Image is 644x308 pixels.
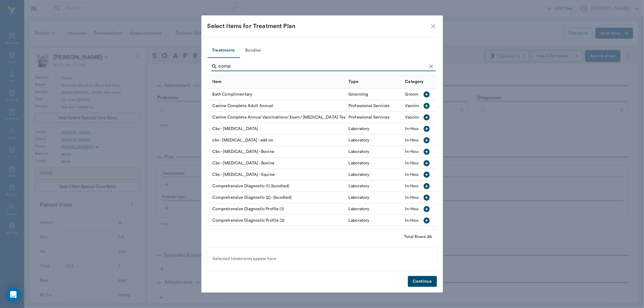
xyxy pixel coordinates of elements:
div: Professional Services [348,114,389,120]
div: In-House Lab [405,218,431,224]
div: Laboratory [348,183,370,189]
div: In-House Lab [405,126,431,132]
div: Cbc - [MEDICAL_DATA] [207,123,346,135]
div: Total Rows: 26 [404,234,432,240]
span: Selected treatments appear here [213,256,277,262]
div: Vaccine [405,103,420,109]
div: Grooming [348,91,368,97]
div: Comprehensive Diagnostic Profile (1) [207,203,346,215]
button: Bundles [240,43,267,58]
div: Ear Mite Treatment Complete [207,226,346,238]
div: Search [211,62,436,72]
div: Cbc - [MEDICAL_DATA] - Bovine [207,146,346,157]
div: Pharmacy [348,229,367,235]
div: Select Items for Treatment Plan [207,21,430,31]
div: Item [213,73,222,90]
div: In-House Lab [405,172,431,178]
div: Comprehensive Diagnostic Profile (2) [207,215,346,226]
div: Laboratory [348,149,370,155]
div: Cbc - [MEDICAL_DATA] - Bovine [207,157,346,169]
button: Treatments [207,43,240,58]
div: Canine Complete Annual Vaccinations/ Exam/ [MEDICAL_DATA] Test [207,112,346,123]
div: Professional Services [348,103,389,109]
div: Bath Complimentary [207,89,346,100]
div: In-House Lab [405,206,431,212]
button: close [430,23,437,30]
div: In-House Lab [405,160,431,166]
div: Laboratory [348,218,370,224]
div: Type [348,73,359,90]
div: Laboratory [348,126,370,132]
button: Clear [427,62,436,71]
div: Type [345,75,402,89]
div: Cbc - [MEDICAL_DATA] - Equine [207,169,346,180]
div: Comprehensive Diagnostic (1) (bundled) [207,180,346,192]
div: Injection [405,229,422,235]
div: Laboratory [348,172,370,178]
div: Category [405,73,424,90]
div: Laboratory [348,137,370,143]
div: Category [402,75,497,89]
div: In-House Lab [405,137,431,143]
div: Grooming [405,91,425,97]
div: In-House Lab [405,183,431,189]
div: Item [207,75,346,89]
div: cbc - [MEDICAL_DATA] - add on [207,135,346,146]
div: Open Intercom Messenger [6,287,21,302]
div: In-House Lab [405,195,431,201]
input: Find a treatment [219,62,427,71]
div: Comprehensive Diagnostic (2) - (bundled) [207,192,346,203]
div: In-House Lab [405,149,431,155]
button: Continue [408,276,437,287]
div: Laboratory [348,160,370,166]
div: Vaccine [405,114,420,120]
div: Canine Complete Adult Annual [207,100,346,112]
div: Laboratory [348,195,370,201]
div: Laboratory [348,206,370,212]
